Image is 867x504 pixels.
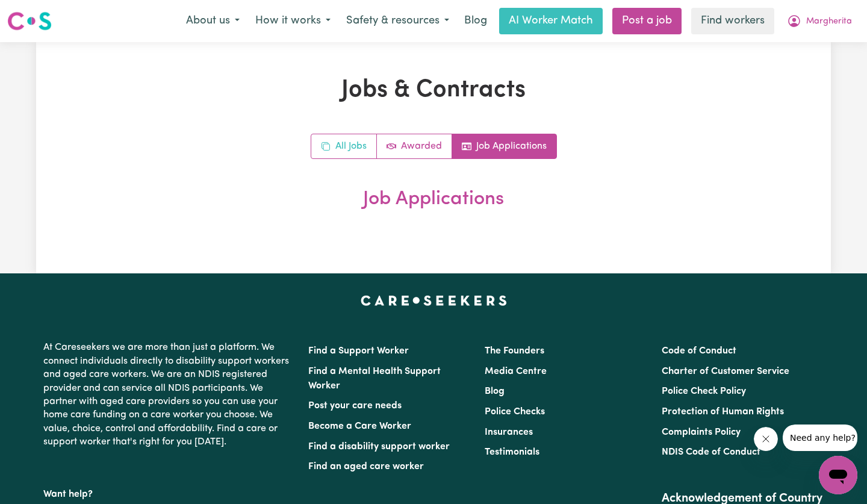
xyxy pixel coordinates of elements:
a: Blog [485,387,505,396]
a: Charter of Customer Service [662,367,789,376]
img: Careseekers logo [7,10,52,32]
a: All jobs [311,134,377,158]
a: Protection of Human Rights [662,407,784,417]
a: Find an aged care worker [308,462,424,471]
button: My Account [779,8,860,34]
p: Want help? [43,483,294,501]
a: Find workers [691,8,774,34]
a: Insurances [485,428,533,437]
a: Careseekers home page [361,295,507,305]
a: NDIS Code of Conduct [662,447,760,457]
a: The Founders [485,346,544,356]
a: Media Centre [485,367,547,376]
a: Find a Support Worker [308,346,409,356]
a: Testimonials [485,447,539,457]
span: Margherita [806,15,852,28]
h1: Jobs & Contracts [110,76,757,105]
a: Post your care needs [308,401,402,411]
a: Active jobs [377,134,452,158]
a: Find a Mental Health Support Worker [308,367,441,391]
a: AI Worker Match [499,8,603,34]
a: Blog [457,8,494,34]
a: Become a Care Worker [308,422,411,431]
a: Post a job [612,8,682,34]
a: Complaints Policy [662,428,741,437]
a: Find a disability support worker [308,442,450,452]
a: Job applications [452,134,556,158]
button: How it works [247,8,338,34]
h2: Job Applications [110,188,757,211]
iframe: Close message [754,427,778,451]
button: Safety & resources [338,8,457,34]
a: Police Check Policy [662,387,746,396]
p: At Careseekers we are more than just a platform. We connect individuals directly to disability su... [43,336,294,453]
a: Police Checks [485,407,545,417]
iframe: Button to launch messaging window [819,456,857,494]
a: Careseekers logo [7,7,52,35]
button: About us [178,8,247,34]
iframe: Message from company [783,425,857,451]
a: Code of Conduct [662,346,736,356]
